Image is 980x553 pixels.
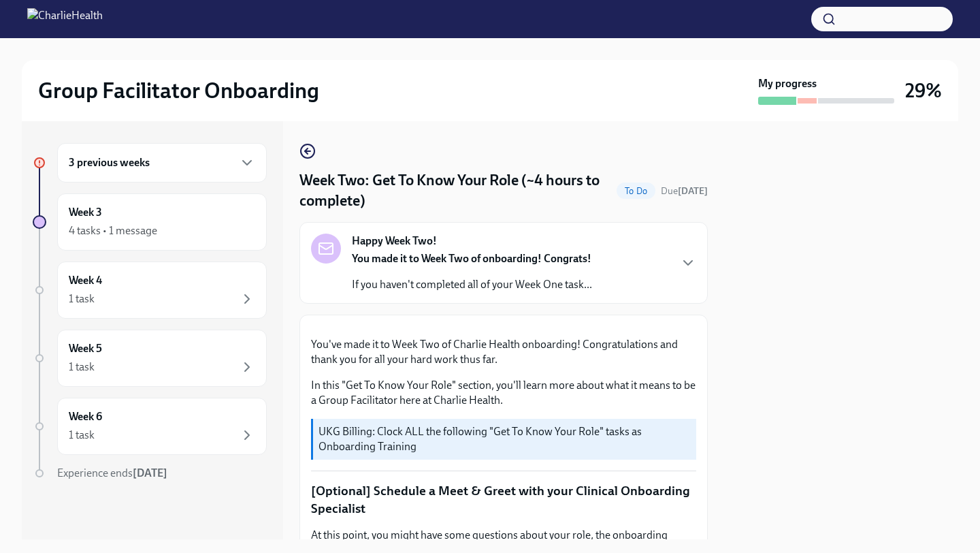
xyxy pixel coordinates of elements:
[38,77,319,104] h2: Group Facilitator Onboarding
[33,193,267,251] a: Week 34 tasks • 1 message
[661,185,708,197] span: October 7th, 2025 09:00
[57,143,267,183] div: 3 previous weeks
[57,467,167,479] span: Experience ends
[299,170,611,211] h4: Week Two: Get To Know Your Role (~4 hours to complete)
[311,337,696,367] p: You've made it to Week Two of Charlie Health onboarding! Congratulations and thank you for all yo...
[311,378,696,408] p: In this "Get To Know Your Role" section, you'll learn more about what it means to be a Group Faci...
[352,252,591,265] strong: You made it to Week Two of onboarding! Congrats!
[311,482,696,517] p: [Optional] Schedule a Meet & Greet with your Clinical Onboarding Specialist
[617,186,655,196] span: To Do
[352,277,592,292] p: If you haven't completed all of your Week One task...
[69,291,95,306] div: 1 task
[318,424,691,454] p: UKG Billing: Clock ALL the following "Get To Know Your Role" tasks as Onboarding Training
[678,185,708,197] strong: [DATE]
[69,273,102,288] h6: Week 4
[69,205,102,220] h6: Week 3
[69,360,95,375] div: 1 task
[69,409,102,424] h6: Week 6
[133,467,167,479] strong: [DATE]
[33,262,267,319] a: Week 41 task
[69,428,95,443] div: 1 task
[69,155,150,170] h6: 3 previous weeks
[69,341,102,356] h6: Week 5
[33,398,267,455] a: Week 61 task
[27,8,103,30] img: CharlieHealth
[33,330,267,387] a: Week 51 task
[352,234,437,249] strong: Happy Week Two!
[905,78,942,103] h3: 29%
[758,76,817,91] strong: My progress
[69,223,157,238] div: 4 tasks • 1 message
[661,185,708,197] span: Due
